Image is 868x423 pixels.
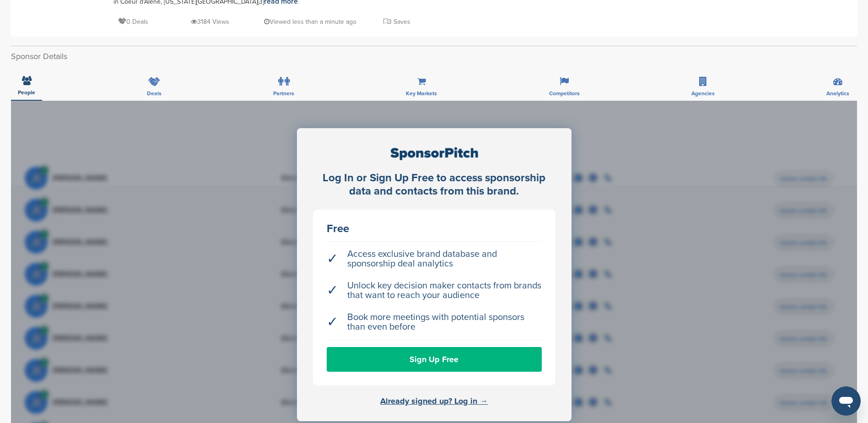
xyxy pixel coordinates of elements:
[406,91,437,96] span: Key Markets
[327,347,542,372] a: Sign Up Free
[327,308,542,336] li: Book more meetings with potential sponsors than even before
[313,172,555,198] div: Log In or Sign Up Free to access sponsorship data and contacts from this brand.
[327,277,542,305] li: Unlock key decision maker contacts from brands that want to reach your audience
[327,254,338,264] span: ✓
[691,91,715,96] span: Agencies
[273,91,294,96] span: Partners
[118,16,148,27] p: 0 Deals
[831,386,861,416] iframe: Button to launch messaging window
[264,16,356,27] p: Viewed less than a minute ago
[327,286,338,295] span: ✓
[327,317,338,327] span: ✓
[826,91,849,96] span: Analytics
[380,396,488,406] a: Already signed up? Log in →
[549,91,580,96] span: Competitors
[147,91,162,96] span: Deals
[18,90,35,95] span: People
[327,245,542,273] li: Access exclusive brand database and sponsorship deal analytics
[11,50,857,63] h2: Sponsor Details
[383,16,410,27] p: 3 Saves
[191,16,229,27] p: 3184 Views
[327,223,542,234] div: Free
